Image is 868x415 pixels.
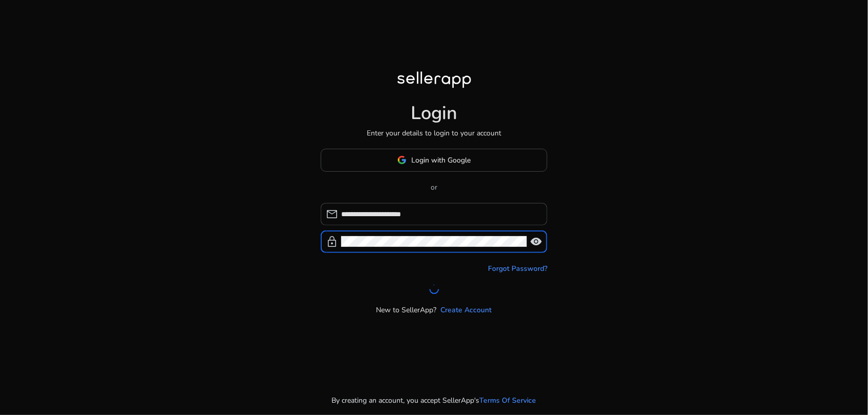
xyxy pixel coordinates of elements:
[412,155,471,166] span: Login with Google
[480,395,537,406] a: Terms Of Service
[488,263,547,274] a: Forgot Password?
[376,305,437,315] p: New to SellerApp?
[367,128,501,139] p: Enter your details to login to your account
[530,236,542,248] span: visibility
[411,102,457,124] h1: Login
[326,236,338,248] span: lock
[321,149,547,172] button: Login with Google
[441,305,492,315] a: Create Account
[397,155,407,165] img: google-logo.svg
[326,208,338,220] span: mail
[321,182,547,193] p: or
